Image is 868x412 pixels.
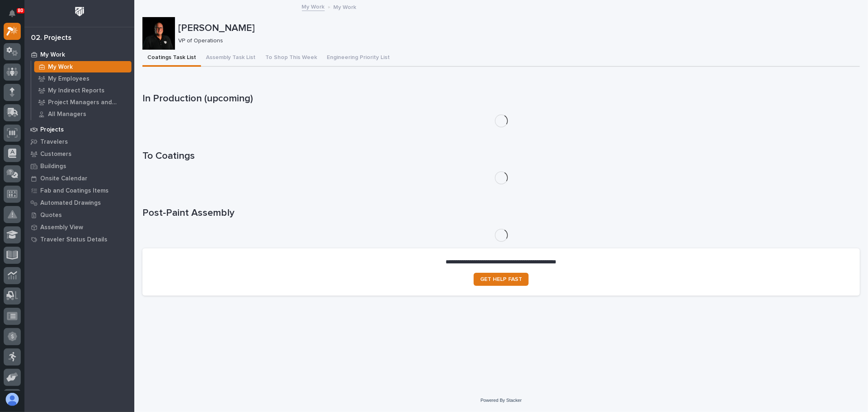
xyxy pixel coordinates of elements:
button: users-avatar [4,391,21,408]
a: Projects [24,123,134,136]
h1: To Coatings [142,150,860,162]
p: Buildings [40,163,66,170]
a: GET HELP FAST [474,273,529,286]
a: My Employees [31,73,134,84]
button: To Shop This Week [260,50,322,67]
p: Fab and Coatings Items [40,187,109,195]
img: Workspace Logo [72,4,87,19]
button: Notifications [4,5,21,22]
a: My Work [31,61,134,72]
a: My Work [302,2,325,11]
p: Projects [40,126,64,134]
a: Traveler Status Details [24,233,134,245]
button: Coatings Task List [142,50,201,67]
p: My Indirect Reports [48,87,105,94]
h1: In Production (upcoming) [142,93,860,105]
a: Buildings [24,160,134,172]
p: My Work [48,64,73,71]
a: Automated Drawings [24,197,134,209]
a: My Indirect Reports [31,85,134,96]
button: Engineering Priority List [322,50,395,67]
span: GET HELP FAST [480,276,522,282]
p: Assembly View [40,224,83,231]
p: Automated Drawings [40,199,101,207]
p: My Work [40,51,65,59]
a: Customers [24,148,134,160]
p: VP of Operations [178,37,853,44]
div: 02. Projects [31,34,72,43]
a: Onsite Calendar [24,172,134,184]
p: My Employees [48,75,90,83]
p: [PERSON_NAME] [178,22,857,34]
a: All Managers [31,108,134,120]
a: Project Managers and Engineers [31,96,134,108]
a: Quotes [24,209,134,221]
p: 80 [18,8,23,13]
p: Quotes [40,212,62,219]
h1: Post-Paint Assembly [142,207,860,219]
a: Fab and Coatings Items [24,184,134,197]
a: Assembly View [24,221,134,233]
p: Customers [40,151,72,158]
div: Notifications80 [10,10,21,23]
p: My Work [334,2,356,11]
p: Project Managers and Engineers [48,99,128,106]
p: Travelers [40,138,68,146]
a: My Work [24,48,134,61]
button: Assembly Task List [201,50,260,67]
p: Onsite Calendar [40,175,87,182]
p: All Managers [48,111,86,118]
p: Traveler Status Details [40,236,107,243]
a: Travelers [24,136,134,148]
a: Powered By Stacker [481,398,522,403]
